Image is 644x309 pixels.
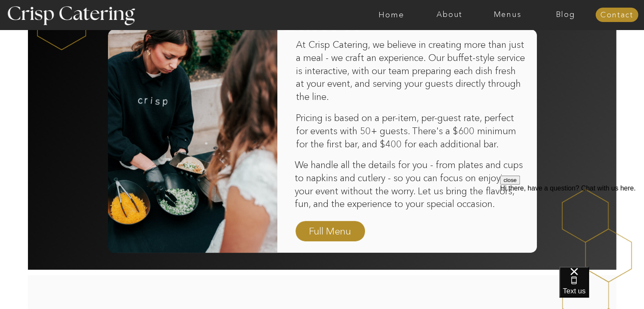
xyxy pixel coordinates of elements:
a: Full Menu [306,224,355,239]
iframe: podium webchat widget bubble [559,267,644,309]
p: At Crisp Catering, we believe in creating more than just a meal - we craft an experience. Our buf... [296,39,525,119]
a: About [420,11,478,19]
a: Contact [595,11,638,19]
p: Pricing is based on a per-item, per-guest rate, perfect for events with 50+ guests. There's a $60... [296,112,525,152]
a: Home [362,11,420,19]
iframe: podium webchat widget prompt [500,176,644,277]
a: Menus [478,11,536,19]
p: We handle all the details for you - from plates and cups to napkins and cutlery - so you can focu... [295,159,528,211]
a: Blog [536,11,594,19]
